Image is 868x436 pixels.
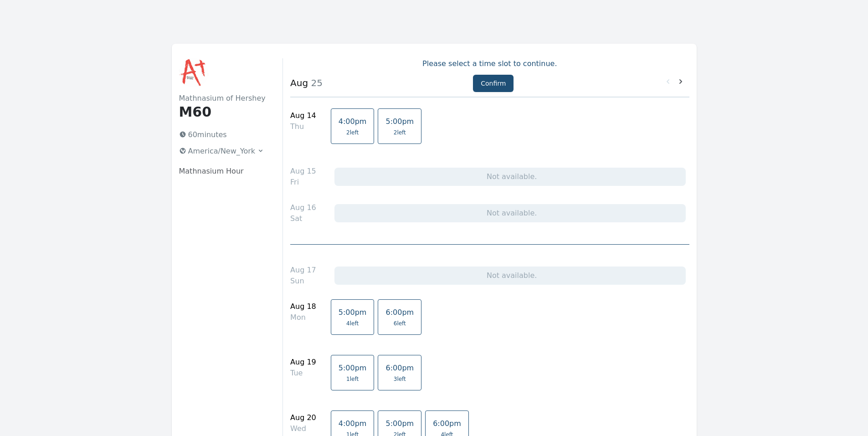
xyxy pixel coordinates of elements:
span: 4:00pm [339,117,367,126]
span: 5:00pm [339,364,367,372]
p: Please select a time slot to continue. [290,58,689,69]
div: Aug 14 [290,110,316,121]
span: 5:00pm [339,308,367,317]
div: Not available. [334,267,686,285]
div: Aug 15 [290,166,316,177]
span: 2 left [346,129,359,136]
span: 1 left [346,375,359,383]
span: 6:00pm [385,364,414,372]
span: 6:00pm [385,308,414,317]
span: 5:00pm [385,419,414,428]
span: 2 left [394,129,406,136]
span: 5:00pm [385,117,414,126]
div: Aug 17 [290,265,316,276]
div: Mon [290,312,316,323]
div: Aug 18 [290,301,316,312]
div: Sat [290,213,316,224]
span: 3 left [394,375,406,383]
div: Not available. [334,168,686,186]
div: Wed [290,423,316,434]
strong: Aug [290,77,308,88]
span: 6 left [394,320,406,327]
h1: M60 [179,104,268,120]
span: 4 left [346,320,359,327]
div: Not available. [334,204,686,222]
button: Confirm [473,75,514,92]
div: Sun [290,276,316,287]
span: 25 [308,77,323,88]
div: Aug 20 [290,412,316,423]
p: 60 minutes [175,128,268,142]
div: Thu [290,121,316,132]
div: Aug 19 [290,357,316,368]
img: Mathnasium of Hershey [179,58,208,87]
div: Fri [290,177,316,188]
div: Tue [290,368,316,379]
button: America/New_York [175,144,268,159]
span: 4:00pm [339,419,367,428]
p: Mathnasium Hour [179,166,268,177]
div: Aug 16 [290,202,316,213]
h2: Mathnasium of Hershey [179,93,268,104]
span: 6:00pm [433,419,461,428]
